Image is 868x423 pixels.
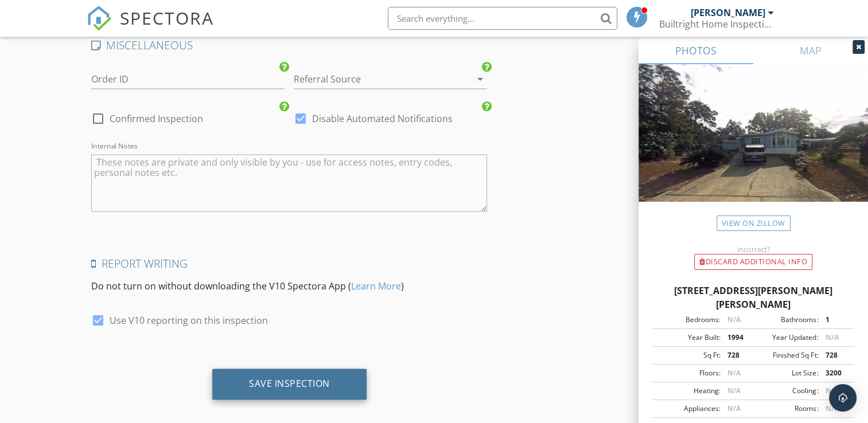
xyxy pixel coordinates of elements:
div: Rooms: [753,404,818,414]
div: Save Inspection [249,378,330,389]
p: Do not turn on without downloading the V10 Spectora App ( ) [91,279,487,293]
textarea: Internal Notes [91,154,487,211]
span: N/A [727,386,741,395]
div: Lot Size: [753,368,818,378]
img: The Best Home Inspection Software - Spectora [87,6,112,31]
div: 3200 [818,368,851,378]
div: Discard Additional info [694,254,812,270]
a: MAP [753,37,868,64]
div: Appliances: [656,404,721,414]
div: 1994 [721,332,753,343]
div: Incorrect? [639,245,868,254]
a: Learn More [351,280,401,292]
a: SPECTORA [87,15,214,40]
div: Year Updated: [753,332,818,343]
div: Heating: [656,386,721,396]
img: streetview [639,64,868,229]
div: Sq Ft: [656,350,721,361]
div: [PERSON_NAME] [691,7,765,18]
span: N/A [727,404,741,413]
div: Year Built: [656,332,721,343]
div: Open Intercom Messenger [829,384,857,412]
span: N/A [825,404,838,413]
div: Cooling: [753,386,818,396]
input: Search everything... [388,7,617,30]
a: PHOTOS [639,37,753,64]
span: N/A [727,368,741,378]
div: [STREET_ADDRESS][PERSON_NAME][PERSON_NAME] [652,284,854,311]
div: Builtright Home Inspections [659,18,774,30]
a: View on Zillow [717,216,791,231]
label: Use V10 reporting on this inspection [110,315,268,326]
div: 1 [818,315,851,325]
div: 728 [721,350,753,361]
span: N/A [825,386,838,395]
span: SPECTORA [120,6,214,30]
label: Disable Automated Notifications [312,113,453,124]
label: Confirmed Inspection [110,113,203,124]
div: Bedrooms: [656,315,721,325]
h4: Report Writing [91,256,487,271]
div: Bathrooms: [753,315,818,325]
h4: MISCELLANEOUS [91,38,487,53]
span: N/A [727,315,741,324]
div: 728 [818,350,851,361]
i: arrow_drop_down [473,72,487,86]
div: Floors: [656,368,721,378]
span: N/A [825,332,838,342]
div: Finished Sq Ft: [753,350,818,361]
